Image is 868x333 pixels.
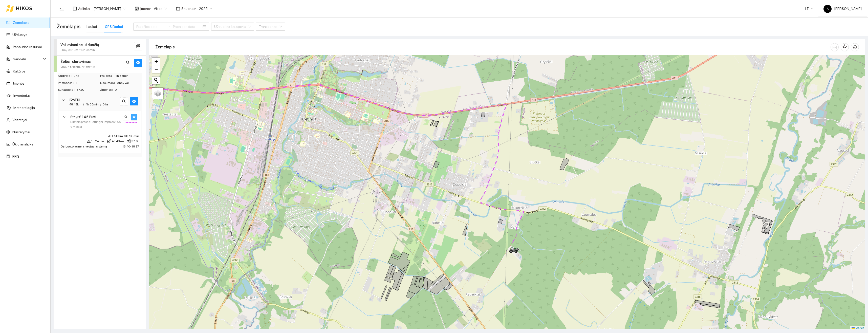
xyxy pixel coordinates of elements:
[12,142,33,146] a: Ūkio analitika
[13,69,26,73] a: Kultūros
[117,81,142,85] span: 0 ha / val.
[115,73,142,78] span: 4h 56min
[100,103,101,106] span: /
[77,87,100,92] span: 37.9L
[140,6,151,11] span: Įmonė :
[57,23,80,31] span: Žemėlapis
[62,99,65,102] span: right
[124,59,132,67] button: search
[74,73,100,78] span: 0 ha
[60,48,95,52] span: 0ha / 0.01km / 13h 34min
[167,25,171,29] span: swap-right
[58,73,74,78] span: Nudirbta
[57,4,67,14] button: menu-fold
[86,24,97,29] div: Laukai
[73,7,77,11] span: layout
[134,59,142,67] button: eye
[152,77,160,84] button: Initiate a new search
[83,103,84,106] span: /
[152,88,163,99] a: Layers
[122,99,126,104] span: search
[60,64,95,69] span: 0ha / 48.48km / 4h 56min
[76,81,100,85] span: 1
[136,24,165,29] input: Pradžios data
[59,111,141,132] div: Steyr 6145 ProfiDiržinis presas Pottinger Impress 155 V Mastersearcheye
[85,103,99,106] span: 4h 56min
[54,39,146,55] div: Važiavimai be užduočių0ha / 0.01km / 13h 34mineye-invisible
[123,114,129,120] button: search
[108,133,139,139] span: 48.48km 4h 56min
[100,87,115,92] span: Žmonės
[136,44,140,49] span: eye-invisible
[852,326,864,330] a: Leaflet
[133,115,136,119] span: eye
[54,56,146,72] div: Žolės rulonavimas0ha / 48.48km / 4h 56minsearcheye
[155,66,158,72] span: −
[173,24,202,29] input: Pabaigos data
[13,106,35,110] a: Meteorologija
[12,154,19,158] a: PPIS
[58,94,142,110] div: [DATE]48.48km/4h 56min/0 hasearcheye
[13,94,31,98] a: Inventorius
[181,6,196,11] span: Sezonas :
[112,139,124,144] span: 48.48km
[100,73,115,78] span: Praleista
[61,145,107,148] span: Darbuotojas nėra įvestas į sistemą
[155,58,158,65] span: +
[130,97,138,105] button: eye
[115,87,142,92] span: 0
[91,139,104,144] span: 1h 24min
[59,6,64,11] span: menu-fold
[13,45,42,49] a: Panaudoti resursai
[827,5,829,13] span: A
[58,81,76,85] span: Priemonės
[823,7,862,11] span: [PERSON_NAME]
[100,81,117,85] span: Našumas
[12,33,27,37] a: Užduotys
[13,21,29,25] a: Žemėlapis
[167,25,171,29] span: to
[13,81,25,85] a: Įmonės
[831,43,839,51] button: column-width
[132,139,139,144] span: 37.9L
[120,97,128,105] button: search
[126,61,130,65] span: search
[132,99,136,104] span: eye
[69,98,80,101] strong: [DATE]
[152,58,160,65] a: Zoom in
[136,61,140,65] span: eye
[94,5,126,12] span: Andrius Rimgaila
[105,24,123,29] div: GPS Darbai
[124,115,127,119] span: search
[69,103,81,106] span: 48.48km
[831,45,838,49] span: column-width
[135,7,139,11] span: shop
[122,145,139,148] span: 13:40 - 18:37
[78,6,91,11] span: Aplinka :
[131,114,137,120] button: eye
[12,118,27,122] a: Vartotojai
[134,42,142,50] button: eye-invisible
[60,60,91,64] strong: Žolės rulonavimas
[70,114,96,120] span: Steyr 6145 Profi
[805,5,813,12] span: LT
[63,115,66,118] span: right
[70,120,121,129] span: Diržinis presas Pottinger Impress 155 V Master
[199,5,212,12] span: 2025
[176,7,180,11] span: calendar
[58,87,77,92] span: Sunaudota
[152,65,160,73] a: Zoom out
[154,5,167,12] span: Visos
[60,43,99,47] strong: Važiavimai be užduočių
[103,103,108,106] span: 0 ha
[155,40,831,54] div: Žemėlapis
[87,139,91,143] span: warning
[12,130,30,134] a: Nustatymai
[13,54,42,64] span: Sandėlis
